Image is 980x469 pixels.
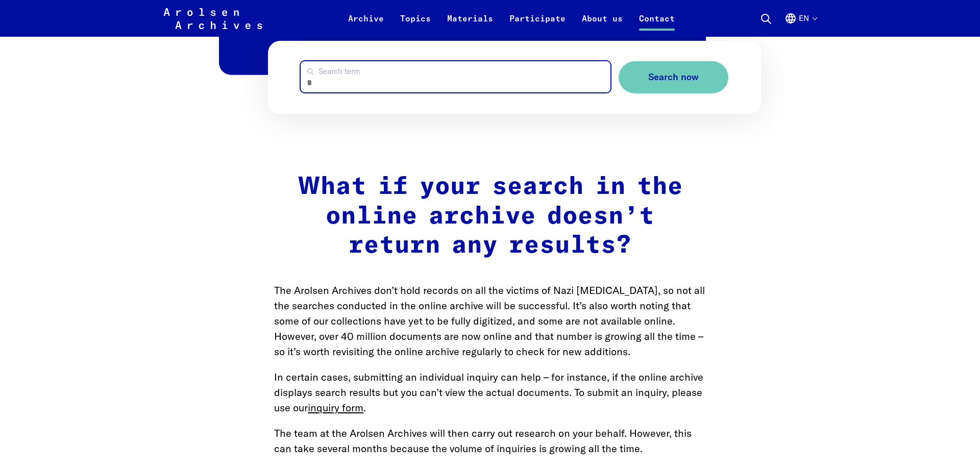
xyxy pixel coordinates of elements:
a: Archive [340,12,392,37]
a: Materials [439,12,501,37]
a: Contact [631,12,683,37]
p: The team at the Arolsen Archives will then carry out research on your behalf. However, this can t... [274,426,706,456]
a: About us [574,12,631,37]
a: inquiry form [308,401,363,414]
button: Search now [619,61,728,93]
p: In certain cases, submitting an individual inquiry can help – for instance, if the online archive... [274,369,706,415]
a: Participate [501,12,574,37]
button: English, language selection [785,12,817,37]
a: Topics [392,12,439,37]
strong: What if your search in the online archive doesn’t return any results? [298,175,683,258]
nav: Primary [340,6,683,31]
span: Search now [648,72,699,83]
p: The Arolsen Archives don’t hold records on all the victims of Nazi [MEDICAL_DATA], so not all the... [274,283,706,359]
